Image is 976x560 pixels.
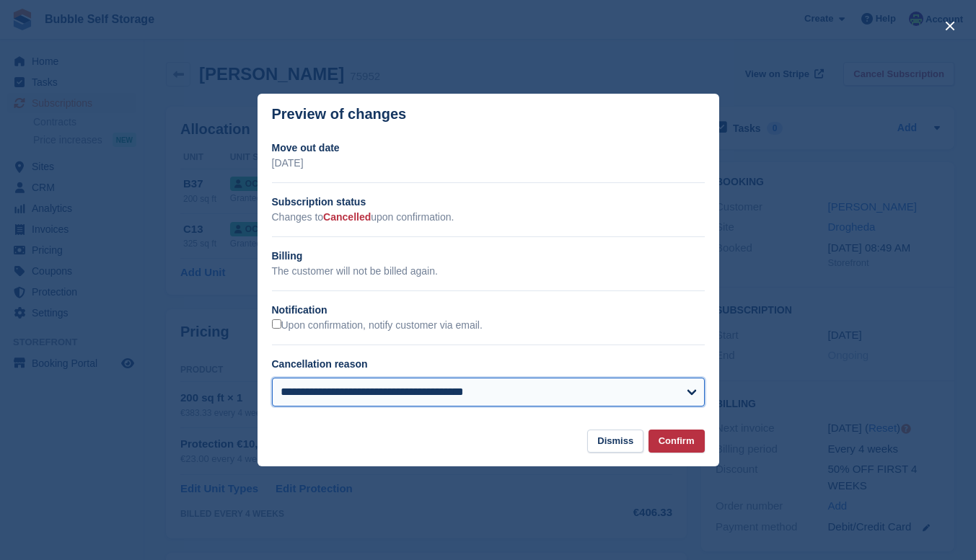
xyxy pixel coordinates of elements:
[272,319,483,332] label: Upon confirmation, notify customer via email.
[272,249,705,264] h2: Billing
[649,430,705,453] button: Confirm
[323,211,371,223] span: Cancelled
[938,14,962,37] button: close
[272,106,407,123] p: Preview of changes
[272,264,705,279] p: The customer will not be billed again.
[272,156,705,171] p: [DATE]
[272,319,281,329] input: Upon confirmation, notify customer via email.
[587,430,643,453] button: Dismiss
[272,195,705,210] h2: Subscription status
[272,358,368,370] label: Cancellation reason
[272,141,705,156] h2: Move out date
[272,303,705,318] h2: Notification
[272,210,705,225] p: Changes to upon confirmation.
